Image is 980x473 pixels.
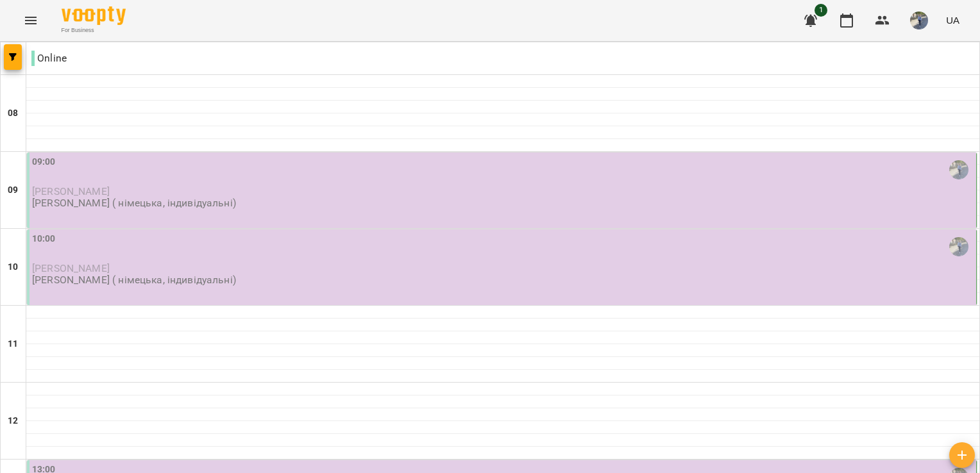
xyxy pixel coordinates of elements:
p: Online [31,51,67,66]
h6: 08 [8,106,18,120]
img: 9057b12b0e3b5674d2908fc1e5c3d556.jpg [910,12,928,29]
span: For Business [62,26,126,35]
img: Мірошніченко Вікторія Сергіївна (н) [949,237,968,256]
span: [PERSON_NAME] [32,262,110,274]
button: Menu [15,5,46,36]
h6: 12 [8,414,18,428]
img: Voopty Logo [62,6,126,25]
label: 10:00 [32,232,56,246]
label: 09:00 [32,155,56,169]
img: Мірошніченко Вікторія Сергіївна (н) [949,160,968,179]
p: [PERSON_NAME] ( німецька, індивідуальні) [32,197,236,208]
h6: 10 [8,260,18,274]
button: Створити урок [949,442,975,468]
h6: 09 [8,183,18,197]
p: [PERSON_NAME] ( німецька, індивідуальні) [32,274,236,285]
span: 1 [815,4,827,17]
button: UA [941,8,965,32]
span: [PERSON_NAME] [32,185,110,197]
h6: 11 [8,337,18,351]
span: UA [946,13,959,27]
